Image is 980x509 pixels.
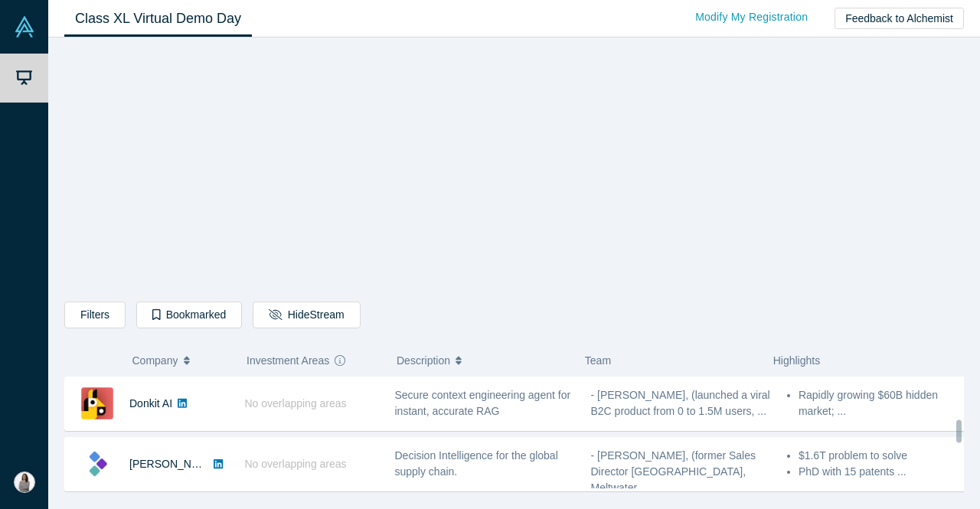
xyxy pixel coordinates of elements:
button: Description [397,344,569,377]
span: Decision Intelligence for the global supply chain. [395,449,558,478]
button: Bookmarked [136,302,242,328]
a: Donkit AI [129,397,172,409]
span: Description [397,344,450,377]
button: Filters [64,302,126,328]
iframe: Alchemist Class XL Demo Day: Vault [301,50,728,290]
li: $1.6T problem to solve [799,448,967,464]
img: Donkit AI's Logo [81,387,113,419]
a: Modify My Registration [679,4,824,31]
img: Radhika Malik's Account [14,471,35,493]
img: Alchemist Vault Logo [14,16,35,38]
button: HideStream [253,302,360,328]
span: No overlapping areas [245,458,347,470]
span: No overlapping areas [245,397,347,409]
a: Class XL Virtual Demo Day [64,1,252,37]
li: PhD with 15 patents ... [799,464,967,480]
a: [PERSON_NAME] [129,458,217,470]
span: - [PERSON_NAME], (launched a viral B2C product from 0 to 1.5M users, ... [591,389,770,417]
span: Highlights [773,354,820,367]
li: Rapidly growing $60B hidden market; ... [799,387,967,419]
span: Company [132,344,178,377]
span: - [PERSON_NAME], (former Sales Director [GEOGRAPHIC_DATA], Meltwater ... [591,449,756,494]
img: Kimaru AI's Logo [81,448,113,480]
button: Company [132,344,231,377]
span: Team [585,354,611,367]
span: Investment Areas [247,344,329,377]
button: Feedback to Alchemist [835,8,964,29]
span: Secure context engineering agent for instant, accurate RAG [395,389,571,417]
